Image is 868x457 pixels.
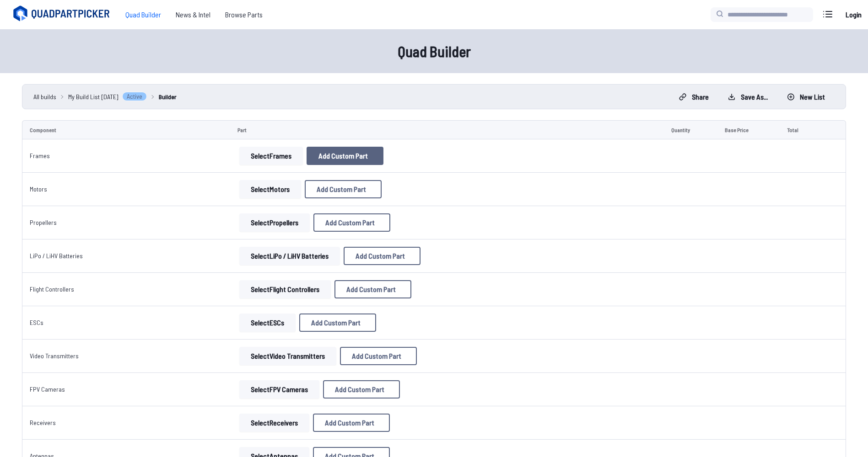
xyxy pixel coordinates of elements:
[237,247,342,265] a: SelectLiPo / LiHV Batteries
[717,120,779,139] td: Base Price
[239,147,303,165] button: SelectFrames
[307,147,383,165] button: Add Custom Part
[30,385,65,393] a: FPV Cameras
[313,414,390,432] button: Add Custom Part
[325,419,374,426] span: Add Custom Part
[305,180,382,198] button: Add Custom Part
[780,120,822,139] td: Total
[30,218,57,226] a: Propellers
[323,380,400,399] button: Add Custom Part
[22,120,230,139] td: Component
[30,419,56,426] a: Receivers
[317,186,366,193] span: Add Custom Part
[239,247,340,265] button: SelectLiPo / LiHV Batteries
[239,280,331,298] button: SelectFlight Controllers
[237,314,297,332] a: SelectESCs
[237,347,338,365] a: SelectVideo Transmitters
[30,152,50,159] a: Frames
[122,92,147,101] span: Active
[671,90,717,104] button: Share
[237,213,312,232] a: SelectPropellers
[168,5,218,24] a: News & Intel
[720,90,776,104] button: Save as...
[313,213,390,232] button: Add Custom Part
[218,5,270,24] a: Browse Parts
[118,5,168,24] a: Quad Builder
[30,319,43,326] a: ESCs
[30,252,83,260] a: LiPo / LiHV Batteries
[335,386,384,393] span: Add Custom Part
[346,286,396,293] span: Add Custom Part
[344,247,421,265] button: Add Custom Part
[68,92,147,101] a: My Build List [DATE]Active
[325,219,375,226] span: Add Custom Part
[159,92,177,101] a: Builder
[334,280,411,298] button: Add Custom Part
[239,180,301,198] button: SelectMotors
[239,213,310,232] button: SelectPropellers
[842,5,864,24] a: Login
[30,352,79,360] a: Video Transmitters
[239,347,336,365] button: SelectVideo Transmitters
[237,280,333,298] a: SelectFlight Controllers
[239,414,309,432] button: SelectReceivers
[237,147,305,165] a: SelectFrames
[664,120,718,139] td: Quantity
[230,120,664,139] td: Part
[239,380,319,399] button: SelectFPV Cameras
[340,347,417,365] button: Add Custom Part
[311,319,361,326] span: Add Custom Part
[33,92,56,101] a: All builds
[237,180,303,198] a: SelectMotors
[299,314,376,332] button: Add Custom Part
[141,40,727,62] h1: Quad Builder
[237,414,311,432] a: SelectReceivers
[318,152,368,159] span: Add Custom Part
[68,92,119,101] span: My Build List [DATE]
[779,90,833,104] button: New List
[239,314,296,332] button: SelectESCs
[356,252,405,260] span: Add Custom Part
[30,185,47,193] a: Motors
[352,352,401,360] span: Add Custom Part
[30,285,74,293] a: Flight Controllers
[237,380,321,399] a: SelectFPV Cameras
